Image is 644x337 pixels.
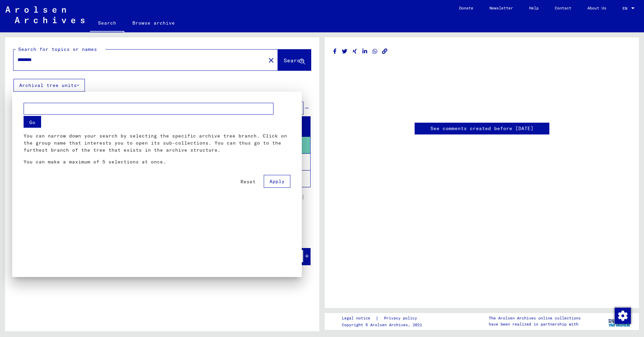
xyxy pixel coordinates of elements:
[235,175,261,187] button: Reset
[264,175,290,187] button: Apply
[615,308,631,324] img: Modification du consentement
[269,178,285,184] span: Apply
[240,178,256,184] span: Reset
[24,158,290,165] p: You can make a maximum of 5 selections at once.
[24,116,41,127] button: Go
[24,132,290,153] p: You can narrow down your search by selecting the specific archive tree branch. Click on the group...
